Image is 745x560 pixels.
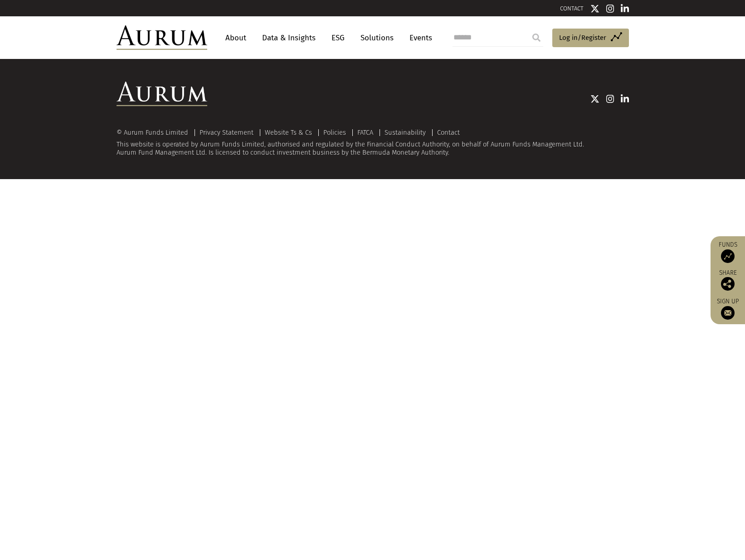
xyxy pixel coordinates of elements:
a: Website Ts & Cs [265,128,312,136]
img: Aurum [117,25,207,50]
a: ESG [327,29,349,46]
img: Twitter icon [590,4,599,13]
img: Instagram icon [606,4,614,13]
a: Sustainability [385,128,426,136]
img: Aurum Logo [117,82,207,106]
a: Events [405,29,432,46]
div: © Aurum Funds Limited [117,129,193,136]
a: Privacy Statement [200,128,253,136]
a: About [221,29,251,46]
a: Policies [323,128,346,136]
a: CONTACT [560,5,584,12]
div: This website is operated by Aurum Funds Limited, authorised and regulated by the Financial Conduc... [117,129,629,156]
a: Log in/Register [552,29,629,48]
a: FATCA [357,128,373,136]
img: Linkedin icon [621,4,629,13]
span: Log in/Register [559,32,606,43]
input: Submit [527,29,545,47]
a: Solutions [356,29,398,46]
img: Instagram icon [606,94,614,103]
a: Data & Insights [258,29,320,46]
a: Contact [437,128,460,136]
img: Twitter icon [590,94,599,103]
img: Linkedin icon [621,94,629,103]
